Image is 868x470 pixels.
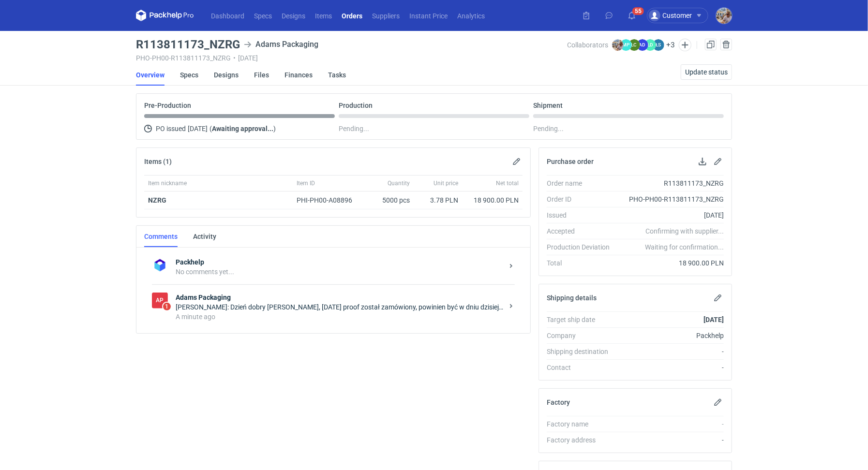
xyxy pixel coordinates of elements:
[547,226,617,236] div: Accepted
[637,39,648,51] figcaption: AD
[176,293,503,302] strong: Adams Packaging
[176,267,503,277] div: No comments yet...
[620,39,632,51] figcaption: MP
[176,257,503,267] strong: Packhelp
[547,419,617,429] div: Factory name
[210,125,212,132] span: (
[212,125,273,132] strong: Awaiting approval...
[645,227,724,235] em: Confirming with supplier...
[567,41,608,49] span: Collaborators
[176,312,503,322] div: A minute ago
[148,179,187,187] span: Item nickname
[617,347,724,356] div: -
[612,39,624,51] img: Michał Palasek
[617,419,724,429] div: -
[152,257,168,273] img: Packhelp
[339,123,369,134] span: Pending...
[277,10,310,21] a: Designs
[193,226,216,247] a: Activity
[617,435,724,445] div: -
[511,156,523,167] button: Edit items
[136,54,567,62] div: PHO-PH00-R113811173_NZRG [DATE]
[152,293,168,308] figcaption: AP
[328,64,346,86] a: Tasks
[547,331,617,340] div: Company
[144,102,191,109] p: Pre-Production
[645,242,724,252] em: Waiting for confirmation...
[720,39,732,50] button: Cancel order
[617,331,724,340] div: Packhelp
[144,123,335,134] div: PO issued
[136,39,240,50] h3: R113811173_NZRG
[418,195,458,205] div: 3.78 PLN
[136,64,165,86] a: Overview
[533,123,724,134] div: Pending...
[547,242,617,252] div: Production Deviation
[617,258,724,268] div: 18 900.00 PLN
[547,158,594,165] h2: Purchase order
[653,39,664,51] figcaption: ŁS
[666,41,675,49] button: +3
[254,64,269,86] a: Files
[533,102,563,109] p: Shipment
[152,293,168,308] div: Adams Packaging
[136,10,194,21] svg: Packhelp Pro
[547,363,617,372] div: Contact
[644,39,656,51] figcaption: ŁD
[388,179,410,187] span: Quantity
[144,226,178,247] a: Comments
[703,316,724,323] strong: [DATE]
[679,39,691,51] button: Edit collaborators
[697,156,708,167] button: Download PO
[624,8,640,23] button: 55
[206,10,249,21] a: Dashboard
[297,179,315,187] span: Item ID
[617,210,724,220] div: [DATE]
[712,292,724,304] button: Edit shipping details
[547,294,597,302] h2: Shipping details
[466,195,519,205] div: 18 900.00 PLN
[180,64,198,86] a: Specs
[547,315,617,324] div: Target ship date
[617,194,724,204] div: PHO-PH00-R113811173_NZRG
[647,8,716,23] button: Customer
[547,194,617,204] div: Order ID
[629,39,640,51] figcaption: ŁC
[284,64,313,86] a: Finances
[297,195,361,205] div: PHI-PH00-A08896
[547,347,617,356] div: Shipping destination
[233,54,236,62] span: •
[339,102,373,109] p: Production
[367,10,404,21] a: Suppliers
[452,10,490,21] a: Analytics
[148,196,166,204] a: NZRG
[337,10,367,21] a: Orders
[176,302,503,312] div: [PERSON_NAME]: Dzień dobry [PERSON_NAME], [DATE] proof został zamówiony, powinien być w dniu dzis...
[144,158,172,165] h2: Items (1)
[273,125,276,132] span: )
[649,10,692,21] div: Customer
[547,178,617,188] div: Order name
[547,210,617,220] div: Issued
[244,39,318,50] div: Adams Packaging
[685,69,728,75] span: Update status
[681,64,732,80] button: Update status
[163,303,171,310] span: 1
[617,178,724,188] div: R113811173_NZRG
[547,435,617,445] div: Factory address
[705,39,717,50] a: Duplicate
[214,64,239,86] a: Designs
[712,397,724,408] button: Edit factory details
[434,179,458,187] span: Unit price
[404,10,452,21] a: Instant Price
[496,179,519,187] span: Net total
[617,363,724,372] div: -
[547,258,617,268] div: Total
[716,8,732,24] img: Michał Palasek
[310,10,337,21] a: Items
[365,191,414,209] div: 5000 pcs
